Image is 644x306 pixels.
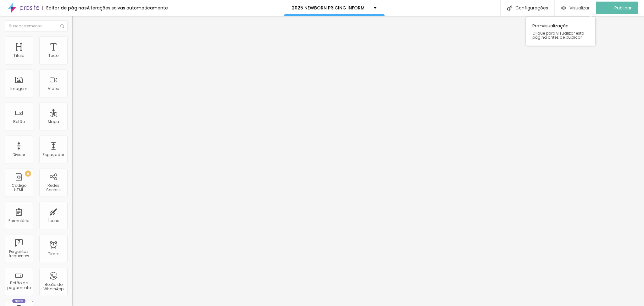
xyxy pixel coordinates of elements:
div: Timer [48,252,59,256]
button: Visualizar [555,2,596,14]
div: Pre-visualização [526,17,595,46]
div: Título [14,53,24,58]
p: 2025 NEWBORN PRICING INFORMATION [292,6,369,10]
div: Botão de pagamento [6,281,31,290]
span: Visualizar [569,5,590,10]
div: Imagem [10,86,27,91]
div: Mapa [48,120,59,124]
div: Formulário [8,219,29,223]
img: Icone [60,24,64,28]
input: Buscar elemento [5,20,68,32]
span: Publicar [614,5,632,10]
div: Texto [48,53,58,58]
div: Perguntas frequentes [6,249,31,259]
div: Botão do WhatsApp [41,282,66,292]
div: Editor de páginas [42,6,87,10]
div: Novo [12,299,26,303]
div: Ícone [48,219,59,223]
div: Redes Sociais [41,183,66,192]
div: Espaçador [43,153,64,157]
div: Alterações salvas automaticamente [87,6,168,10]
div: Divisor [13,153,25,157]
button: Publicar [596,2,638,14]
img: view-1.svg [561,5,566,11]
div: Código HTML [6,183,31,192]
div: Botão [13,120,25,124]
img: Icone [507,5,512,11]
iframe: Editor [72,16,644,306]
span: Clique para visualizar esta página antes de publicar. [532,31,589,39]
div: Vídeo [48,86,59,91]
